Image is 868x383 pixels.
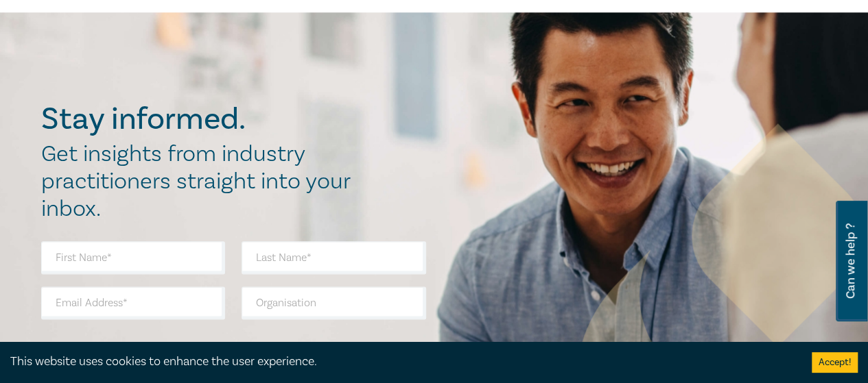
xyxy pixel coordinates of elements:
[242,286,426,319] input: Organisation
[41,140,365,223] h2: Get insights from industry practitioners straight into your inbox.
[812,352,858,373] button: Accept cookies
[242,241,426,274] input: Last Name*
[41,241,226,274] input: First Name*
[844,209,857,313] span: Can we help ?
[41,286,226,319] input: Email Address*
[10,353,791,371] div: This website uses cookies to enhance the user experience.
[41,101,365,137] h2: Stay informed.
